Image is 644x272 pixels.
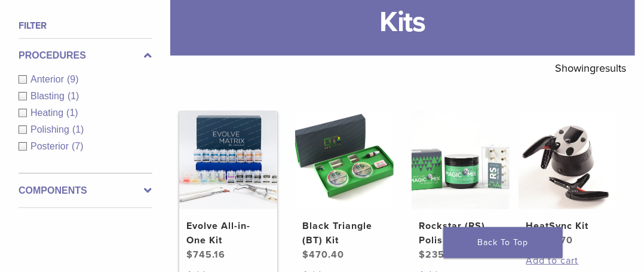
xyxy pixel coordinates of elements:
label: Components [19,184,152,198]
a: Evolve All-in-One KitEvolve All-in-One Kit $745.16 [179,111,278,262]
h2: Black Triangle (BT) Kit [302,219,386,247]
span: $ [302,249,309,261]
h2: HeatSync Kit [526,219,610,233]
img: Rockstar (RS) Polishing Kit [412,111,510,209]
img: HeatSync Kit [519,111,617,209]
a: Back To Top [443,227,563,258]
bdi: 235.20 [419,249,461,261]
p: Showing results [555,56,626,81]
span: $ [419,249,425,261]
h2: Rockstar (RS) Polishing Kit [419,219,502,247]
a: Rockstar (RS) Polishing KitRockstar (RS) Polishing Kit $235.20 [412,111,510,262]
span: (9) [67,74,79,84]
span: Anterior [30,74,67,84]
span: (1) [68,91,79,101]
h2: Evolve All-in-One Kit [186,219,270,247]
img: Evolve All-in-One Kit [179,111,278,209]
a: Black Triangle (BT) KitBlack Triangle (BT) Kit $470.40 [295,111,394,262]
bdi: 745.16 [186,249,225,261]
a: HeatSync KitHeatSync Kit $1,041.70 [519,111,617,247]
label: Procedures [19,48,152,63]
img: Black Triangle (BT) Kit [295,111,394,209]
span: (1) [66,108,78,118]
span: Heating [30,108,66,118]
span: Blasting [30,91,68,101]
a: Add to cart: “HeatSync Kit” [526,253,610,268]
span: Polishing [30,124,72,135]
span: (1) [72,124,84,135]
span: (7) [72,141,84,151]
bdi: 470.40 [302,249,344,261]
span: $ [186,249,193,261]
h4: Filter [19,19,152,33]
span: Posterior [30,141,72,151]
